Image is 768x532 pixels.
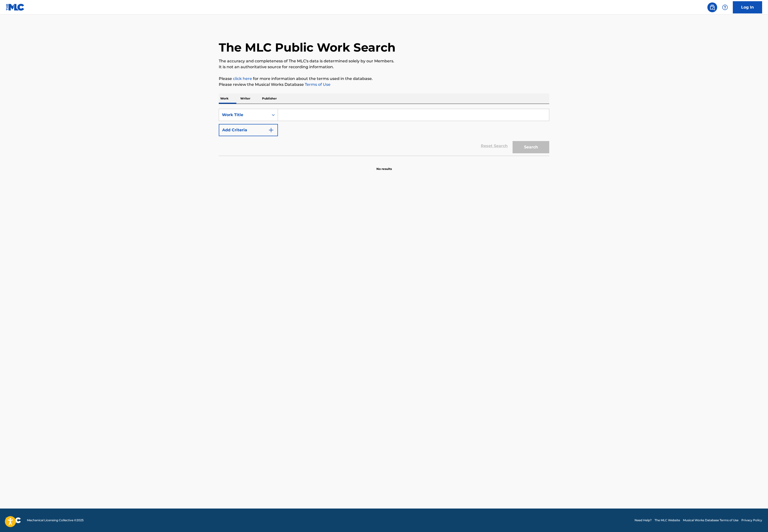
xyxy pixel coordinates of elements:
[655,518,680,522] a: The MLC Website
[722,4,728,10] img: help
[222,112,266,118] div: Work Title
[635,518,652,522] a: Need Help?
[219,109,549,156] form: Search Form
[304,82,330,87] a: Terms of Use
[683,518,738,522] a: Musical Works Database Terms of Use
[219,64,549,70] p: It is not an authoritative source for recording information.
[261,93,278,104] p: Publisher
[268,127,274,133] img: 9d2ae6d4665cec9f34b9.svg
[219,124,278,136] button: Add Criteria
[219,76,549,82] p: Please for more information about the terms used in the database.
[733,1,762,13] a: Log In
[239,93,252,104] p: Writer
[219,93,230,104] p: Work
[219,40,395,55] h1: The MLC Public Work Search
[219,58,549,64] p: The accuracy and completeness of The MLC's data is determined solely by our Members.
[27,518,84,522] span: Mechanical Licensing Collective © 2025
[6,517,21,523] img: logo
[720,2,730,12] div: Help
[709,4,715,10] img: search
[6,4,25,11] img: MLC Logo
[219,82,549,88] p: Please review the Musical Works Database
[233,76,252,81] a: click here
[376,161,392,171] p: No results
[741,518,762,522] a: Privacy Policy
[707,2,717,12] a: Public Search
